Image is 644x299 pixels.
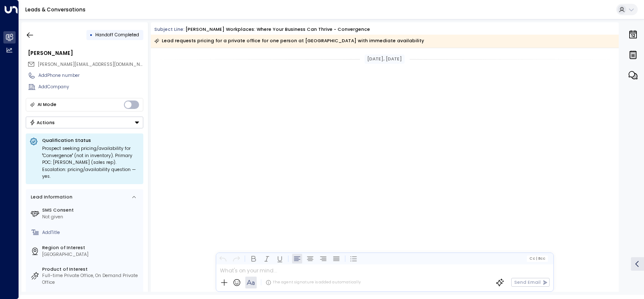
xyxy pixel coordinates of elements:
[231,253,241,264] button: Redo
[95,32,139,38] span: Handoff Completed
[28,49,143,57] div: [PERSON_NAME]
[26,117,143,128] div: Button group with a nested menu
[266,280,361,285] div: The agent signature is added automatically
[42,207,141,214] label: SMS Consent
[42,251,141,258] div: [GEOGRAPHIC_DATA]
[25,6,86,13] a: Leads & Conversations
[42,266,141,273] label: Product of Interest
[38,101,56,109] div: AI Mode
[42,214,141,220] div: Not given
[38,84,143,90] div: AddCompany
[29,194,72,201] div: Lead Information
[185,26,370,33] div: [PERSON_NAME] Workplaces: Where Your Business Can Thrive - Convergence
[26,117,143,128] button: Actions
[536,256,537,261] span: |
[30,120,55,125] div: Actions
[42,229,141,236] div: AddTitle
[365,54,405,64] div: [DATE], [DATE]
[38,61,151,68] span: [PERSON_NAME][EMAIL_ADDRESS][DOMAIN_NAME]
[154,37,424,45] div: Lead requests pricing for a private office for one person at [GEOGRAPHIC_DATA] with immediate ava...
[38,72,143,79] div: AddPhone number
[154,26,185,33] span: Subject Line:
[42,137,140,144] p: Qualification Status
[529,256,545,261] span: Cc Bcc
[218,253,228,264] button: Undo
[42,145,140,180] div: Prospect seeking pricing/availability for "Convergence" (not in inventory). Primary POC: [PERSON_...
[42,245,141,251] label: Region of Interest
[38,61,143,68] span: eric@ericknipe.com
[527,256,548,261] button: Cc|Bcc
[90,29,93,41] div: •
[42,272,141,286] div: Full-time Private Office, On Demand Private Office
